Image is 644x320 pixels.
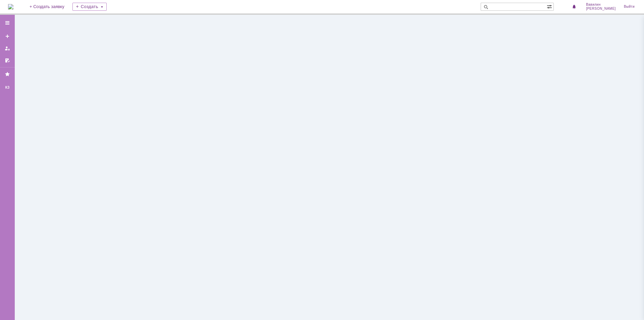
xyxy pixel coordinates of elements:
span: [PERSON_NAME] [586,7,616,11]
span: Вавилин [586,3,616,7]
a: Мои согласования [2,55,13,66]
div: Создать [72,3,107,11]
a: КЗ [2,82,13,93]
span: Расширенный поиск [547,3,553,9]
a: Мои заявки [2,43,13,54]
a: Создать заявку [2,31,13,42]
img: logo [8,4,13,9]
a: Перейти на домашнюю страницу [8,4,13,9]
div: КЗ [2,85,13,90]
